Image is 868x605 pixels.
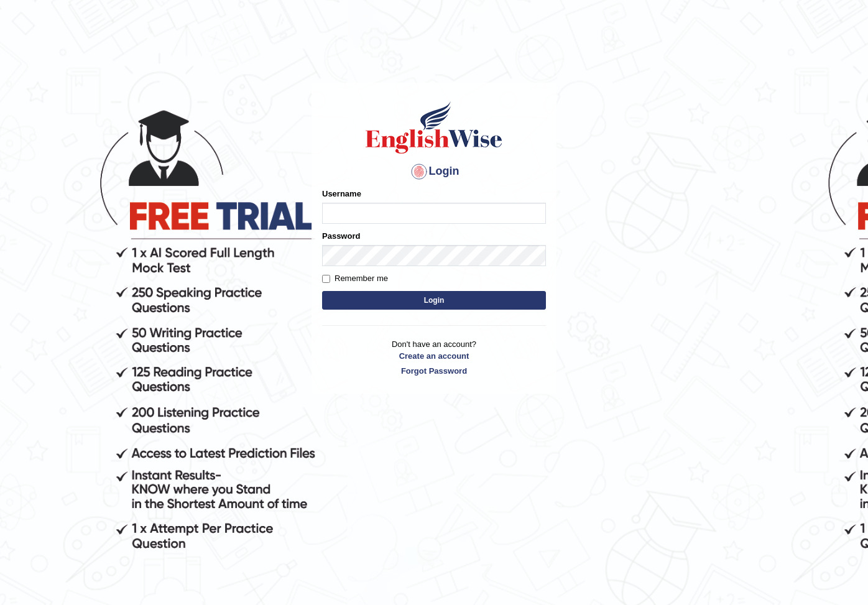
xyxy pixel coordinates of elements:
button: Login [322,291,546,310]
label: Remember me [322,272,388,285]
label: Username [322,188,361,200]
p: Don't have an account? [322,338,546,377]
a: Create an account [322,350,546,362]
a: Forgot Password [322,365,546,377]
img: Logo of English Wise sign in for intelligent practice with AI [363,99,505,155]
h4: Login [322,162,546,182]
label: Password [322,230,360,242]
input: Remember me [322,275,330,283]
